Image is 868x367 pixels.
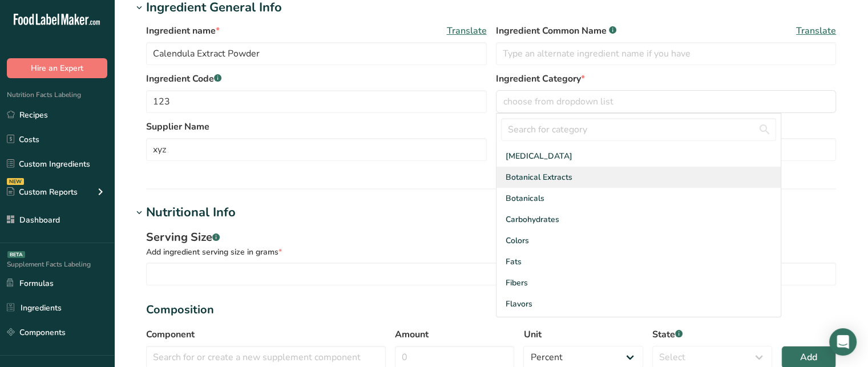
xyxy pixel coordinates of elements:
[796,24,836,38] span: Translate
[506,298,532,310] span: Flavors
[146,301,836,318] div: Composition
[146,42,487,65] input: Type your ingredient name here
[506,235,529,247] span: Colors
[146,72,487,86] label: Ingredient Code
[523,328,643,341] label: Unit
[146,90,487,113] input: Type your ingredient code here
[7,58,107,78] button: Hire an Expert
[146,120,487,134] label: Supplier Name
[800,350,817,364] span: Add
[7,186,78,198] div: Custom Reports
[146,138,487,161] input: Type your supplier name here
[829,328,857,356] div: Open Intercom Messenger
[506,192,544,204] span: Botanicals
[447,24,487,38] span: Translate
[146,24,220,38] span: Ingredient name
[652,328,772,341] label: State
[501,118,776,141] input: Search for category
[7,251,25,258] div: BETA
[496,42,837,65] input: Type an alternate ingredient name if you have
[506,277,528,289] span: Fibers
[496,90,837,113] button: choose from dropdown list
[506,171,572,183] span: Botanical Extracts
[506,213,559,225] span: Carbohydrates
[506,150,572,162] span: [MEDICAL_DATA]
[506,256,522,268] span: Fats
[503,95,613,108] span: choose from dropdown list
[496,72,837,86] label: Ingredient Category
[146,203,236,222] div: Nutritional Info
[7,178,24,185] div: NEW
[146,328,386,341] label: Component
[146,229,836,246] div: Serving Size
[395,328,515,341] label: Amount
[146,246,836,258] div: Add ingredient serving size in grams
[496,24,616,38] span: Ingredient Common Name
